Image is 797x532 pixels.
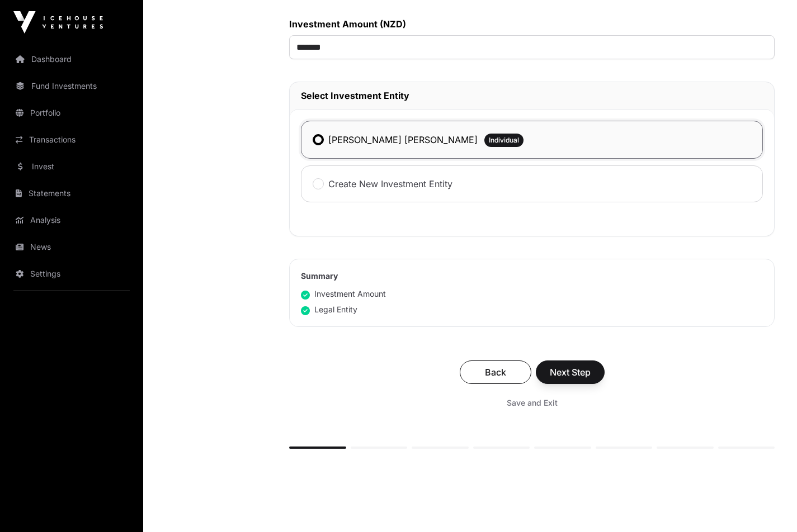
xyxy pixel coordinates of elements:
[489,136,519,145] span: Individual
[301,288,386,300] div: Investment Amount
[9,262,134,286] a: Settings
[289,17,775,31] label: Investment Amount (NZD)
[301,89,763,102] h2: Select Investment Entity
[9,47,134,72] a: Dashboard
[9,208,134,232] a: Analysis
[9,181,134,206] a: Statements
[301,270,763,282] h2: Summary
[536,360,605,384] button: Next Step
[328,133,478,146] label: [PERSON_NAME] [PERSON_NAME]
[9,235,134,259] a: News
[493,393,571,413] button: Save and Exit
[741,478,797,532] iframe: Chat Widget
[328,177,452,191] label: Create New Investment Entity
[9,74,134,98] a: Fund Investments
[507,397,558,408] span: Save and Exit
[474,365,517,379] span: Back
[9,127,134,152] a: Transactions
[9,101,134,125] a: Portfolio
[460,360,531,384] button: Back
[9,154,134,179] a: Invest
[550,365,591,379] span: Next Step
[301,304,357,315] div: Legal Entity
[13,11,103,34] img: Icehouse Ventures Logo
